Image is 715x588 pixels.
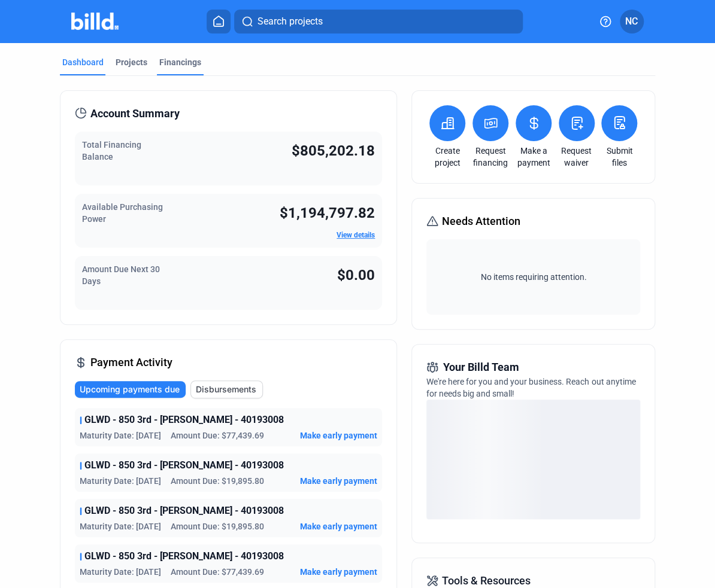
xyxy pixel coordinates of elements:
button: Disbursements [190,380,263,398]
span: GLWD - 850 3rd - [PERSON_NAME] - 40193008 [84,504,284,518]
span: Upcoming payments due [80,383,180,395]
button: NC [620,10,644,33]
span: No items requiring attention. [431,271,635,283]
span: Search projects [257,14,322,29]
button: Make early payment [300,475,377,487]
button: Make early payment [300,429,377,441]
span: $0.00 [337,267,375,284]
a: Submit files [598,145,640,169]
span: Account Summary [90,105,180,122]
span: Amount Due: $19,895.80 [171,475,264,487]
span: Available Purchasing Power [82,202,163,224]
span: Maturity Date: [DATE] [80,520,161,532]
a: View details [337,231,375,239]
span: Amount Due: $77,439.69 [171,429,264,441]
button: Make early payment [300,520,377,532]
span: $1,194,797.82 [280,205,375,221]
a: Create project [426,145,468,169]
a: Request financing [469,145,511,169]
div: Dashboard [62,56,104,68]
span: GLWD - 850 3rd - [PERSON_NAME] - 40193008 [84,549,284,563]
span: Amount Due Next 30 Days [82,264,160,286]
span: Payment Activity [90,354,172,371]
span: Amount Due: $77,439.69 [171,566,264,578]
span: Your Billd Team [443,359,519,376]
div: Projects [116,56,147,68]
span: NC [625,14,638,29]
div: loading [426,400,640,519]
a: Make a payment [513,145,555,169]
div: Financings [159,56,201,68]
span: We're here for you and your business. Reach out anytime for needs big and small! [426,377,635,398]
span: Total Financing Balance [82,140,141,162]
span: Needs Attention [442,213,520,230]
button: Search projects [234,10,523,33]
span: Maturity Date: [DATE] [80,566,161,578]
a: Request waiver [556,145,598,169]
span: Amount Due: $19,895.80 [171,520,264,532]
button: Upcoming payments due [75,381,186,398]
span: $805,202.18 [292,142,375,159]
span: GLWD - 850 3rd - [PERSON_NAME] - 40193008 [84,413,284,427]
span: Maturity Date: [DATE] [80,475,161,487]
span: Disbursements [196,383,256,395]
button: Make early payment [300,566,377,578]
span: GLWD - 850 3rd - [PERSON_NAME] - 40193008 [84,458,284,473]
img: Billd Company Logo [71,13,119,30]
span: Maturity Date: [DATE] [80,429,161,441]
